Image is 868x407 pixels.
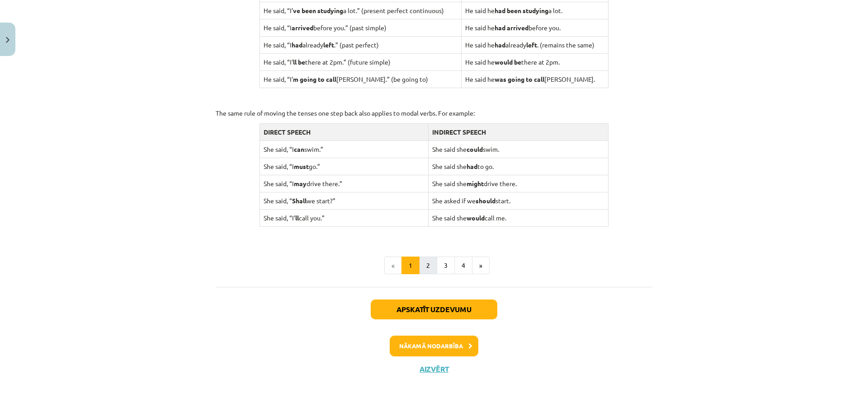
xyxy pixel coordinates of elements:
td: He said, “I’ a lot.” (present perfect continuous) [259,2,461,19]
td: She said, “ we start?” [259,192,428,209]
td: INDIRECT SPEECH [428,123,609,140]
strong: ve been studying [293,6,343,14]
button: 2 [419,257,437,275]
td: He said, “I’ [PERSON_NAME].” (be going to) [259,70,461,88]
td: She said, “I drive there.” [259,175,428,192]
td: He said, “I’ there at 2pm.” (future simple) [259,53,461,70]
td: She said, “I’ call you.” [259,209,428,226]
strong: had [292,41,302,49]
td: He said he already . (remains the same) [461,36,609,53]
strong: left [323,41,334,49]
strong: ll be [293,58,305,66]
td: She said she to go. [428,158,609,175]
button: Aizvērt [417,365,451,374]
td: He said he a lot. [461,2,609,19]
strong: had arrived [495,23,528,32]
td: DIRECT SPEECH [259,123,428,140]
p: The same rule of moving the tenses one step back also applies to modal verbs. For example: [216,108,652,118]
strong: had [467,162,477,170]
strong: may [294,179,307,187]
td: He said he there at 2pm. [461,53,609,70]
button: 3 [437,257,455,275]
button: 4 [454,257,472,275]
td: She said, “I go.” [259,158,428,175]
strong: must [294,162,309,170]
td: He said he [PERSON_NAME]. [461,70,609,88]
td: He said, “I before you.” (past simple) [259,19,461,36]
strong: m going to call [293,75,336,83]
td: He said he before you. [461,19,609,36]
strong: had [495,41,505,49]
strong: had been studying [495,6,548,14]
button: » [472,257,490,275]
td: She said she call me. [428,209,609,226]
td: She asked if we start. [428,192,609,209]
td: She said she drive there. [428,175,609,192]
strong: arrived [292,23,313,32]
strong: would [467,214,485,222]
nav: Page navigation example [216,257,652,275]
strong: can [294,145,304,153]
strong: Shall [292,196,307,205]
img: icon-close-lesson-0947bae3869378f0d4975bcd49f059093ad1ed9edebbc8119c70593378902aed.svg [6,37,9,43]
strong: would be [495,58,521,66]
strong: left [526,41,537,49]
td: She said she swim. [428,140,609,158]
strong: ll [295,214,299,222]
button: Nākamā nodarbība [390,336,478,356]
button: Apskatīt uzdevumu [371,299,497,319]
td: He said, “I already .” (past perfect) [259,36,461,53]
strong: might [467,179,484,187]
strong: could [467,145,483,153]
strong: was going to call [495,75,544,83]
button: 1 [401,257,420,275]
td: She said, “I swim.” [259,140,428,158]
strong: should [476,196,495,205]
